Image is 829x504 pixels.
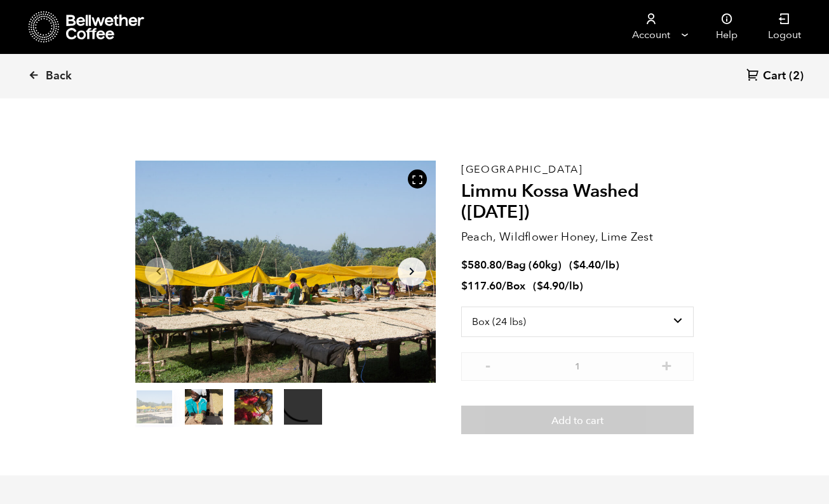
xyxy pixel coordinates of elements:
span: Cart [763,69,786,84]
bdi: 117.60 [461,279,502,293]
span: $ [461,258,468,272]
span: ( ) [533,279,583,293]
span: $ [461,279,468,293]
button: - [480,359,496,371]
bdi: 580.80 [461,258,502,272]
a: Cart (2) [746,68,804,85]
span: $ [537,279,543,293]
button: Add to cart [461,406,694,435]
span: / [502,258,506,272]
span: / [502,279,506,293]
span: Box [506,279,525,293]
span: /lb [565,279,579,293]
span: /lb [601,258,616,272]
span: $ [573,258,579,272]
button: + [659,359,675,371]
video: Your browser does not support the video tag. [284,389,322,425]
bdi: 4.40 [573,258,601,272]
span: (2) [789,69,804,84]
span: Bag (60kg) [506,258,562,272]
p: Peach, Wildflower Honey, Lime Zest [461,229,694,246]
span: ( ) [569,258,619,272]
span: Back [46,69,72,84]
bdi: 4.90 [537,279,565,293]
h2: Limmu Kossa Washed ([DATE]) [461,181,694,223]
